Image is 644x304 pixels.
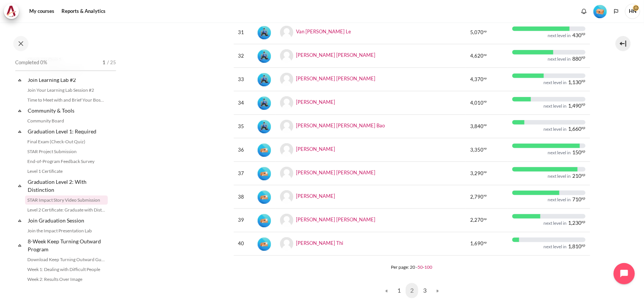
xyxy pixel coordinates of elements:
td: 32 [234,44,253,68]
a: Next page [431,283,443,298]
a: STAR Project Submission [25,147,108,156]
span: 1 [102,59,105,66]
a: 50 [418,264,423,270]
span: 1,690 [470,240,483,248]
span: 3,290 [470,170,483,177]
a: Community Board [25,116,108,125]
img: Level #3 [258,97,271,110]
td: 40 [234,232,253,255]
span: 880 [573,56,582,61]
a: [PERSON_NAME] [PERSON_NAME] [296,76,376,82]
div: next level in [544,126,567,132]
div: next level in [548,173,571,179]
a: Level #1 [590,4,610,18]
span: 1,130 [568,80,582,85]
a: [PERSON_NAME] [296,193,335,199]
td: 38 [234,185,253,208]
a: Join the Impact Presentation Lab [25,226,108,235]
a: Completed 0% 1 / 25 [15,57,116,78]
span: xp [483,124,487,126]
a: Time to Meet with and Brief Your Boss #2 [25,96,108,105]
span: 3,840 [470,123,483,130]
span: xp [582,80,586,82]
a: [PERSON_NAME] [PERSON_NAME] [296,217,376,223]
a: 8-Week Keep Turning Outward Program [27,236,108,254]
span: 2,790 [470,193,483,201]
div: Level #3 [258,119,271,133]
div: Level #2 [258,166,271,180]
span: 4,620 [470,52,483,60]
span: 1,660 [568,126,582,132]
img: Level #2 [258,167,271,180]
a: 100 [425,264,433,270]
td: 34 [234,91,253,115]
td: 35 [234,115,253,138]
span: xp [483,218,487,220]
div: next level in [544,103,567,109]
div: Level #2 [258,213,271,227]
a: [PERSON_NAME] [296,146,335,152]
span: xp [483,30,487,32]
div: next level in [544,80,567,86]
span: xp [582,103,586,105]
td: 36 [234,138,253,161]
a: Van [PERSON_NAME] Le [296,29,351,35]
span: xp [582,244,586,246]
a: [PERSON_NAME] [PERSON_NAME] [296,52,376,58]
img: Level #1 [594,5,607,18]
span: Collapse [16,182,24,190]
td: 37 [234,161,253,185]
a: User menu [625,4,640,19]
span: xp [483,77,487,79]
a: Join Graduation Session [27,215,108,226]
span: 430 [573,33,582,38]
div: Level #3 [258,49,271,63]
td: 39 [234,208,253,232]
span: » [436,286,439,295]
div: Level #2 [258,143,271,157]
a: Level 2 Certificate: Graduate with Distinction [25,205,108,215]
div: Level #3 [258,72,271,86]
a: Level 1 Certificate [25,167,108,176]
span: xp [582,221,586,223]
a: Community & Tools [27,105,108,116]
span: Collapse [16,107,24,114]
div: next level in [544,244,567,250]
span: 5,070 [470,29,483,36]
a: 3 [419,283,431,298]
img: Level #3 [258,120,271,133]
div: Level #3 [258,25,271,39]
td: 31 [234,21,253,44]
span: 150 [573,150,582,155]
span: 1,230 [568,220,582,226]
span: 4,010 [470,99,483,107]
a: STAR Impact Story Video Submission [25,196,108,205]
span: xp [483,171,487,173]
div: Level #3 [258,96,271,110]
a: Final Exam (Check-Out Quiz) [25,137,108,146]
span: xp [582,56,586,58]
span: 1,490 [568,103,582,108]
img: Level #2 [258,214,271,227]
a: Download Keep Turning Outward Guide [25,255,108,264]
img: Level #3 [258,26,271,39]
span: 4,370 [470,76,483,83]
span: 3,350 [470,146,483,154]
span: 710 [573,197,582,202]
a: 1 [393,283,405,298]
div: next level in [548,197,571,203]
img: Level #3 [258,50,271,63]
span: xp [582,174,586,176]
a: My courses [27,4,57,19]
img: Architeck [6,6,17,17]
span: xp [582,127,586,129]
span: 2,270 [470,216,483,224]
span: Collapse [16,217,24,224]
img: Level #2 [258,191,271,204]
div: next level in [548,56,571,62]
img: Level #2 [258,238,271,251]
span: Collapse [16,128,24,135]
a: Join Learning Lab #2 [27,75,108,85]
span: xp [483,194,487,196]
div: Level #1 [594,4,607,18]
